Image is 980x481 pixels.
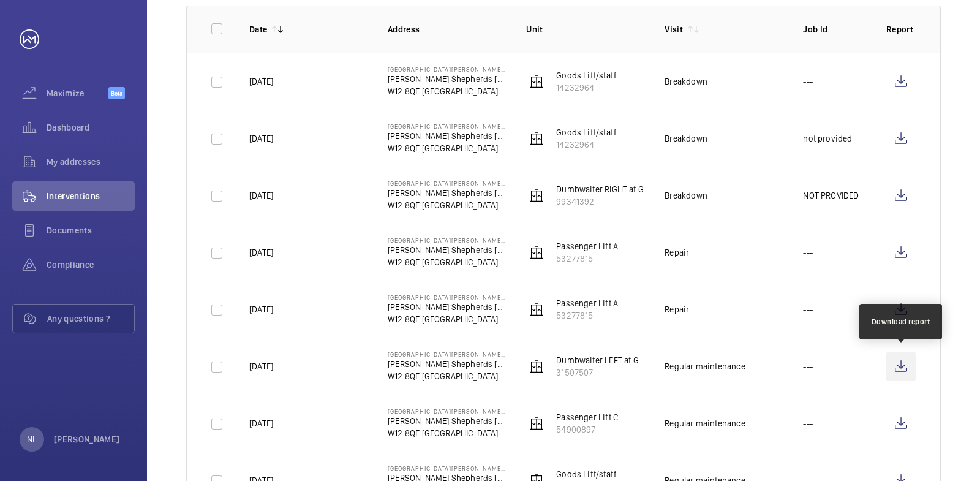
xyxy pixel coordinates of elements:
[803,189,859,202] p: NOT PROVIDED
[556,240,618,252] p: Passenger Lift A
[556,468,617,480] p: Goods Lift/staff
[47,312,134,325] span: Any questions ?
[665,246,689,259] div: Repair
[388,23,507,36] p: Address
[872,316,930,327] div: Download report
[529,188,544,203] img: elevator.svg
[529,245,544,260] img: elevator.svg
[249,246,273,259] p: [DATE]
[803,246,813,259] p: ---
[556,252,618,265] p: 53277815
[47,190,135,202] span: Interventions
[529,74,544,89] img: elevator.svg
[388,464,507,472] p: [GEOGRAPHIC_DATA][PERSON_NAME][PERSON_NAME]
[47,224,135,237] span: Documents
[388,199,507,211] p: W12 8QE [GEOGRAPHIC_DATA]
[529,302,544,317] img: elevator.svg
[556,354,639,366] p: Dumbwaiter LEFT at G
[388,370,507,382] p: W12 8QE [GEOGRAPHIC_DATA]
[803,303,813,316] p: ---
[556,366,639,379] p: 31507507
[665,189,707,202] div: Breakdown
[665,132,707,145] div: Breakdown
[803,132,852,145] p: not provided
[556,297,618,309] p: Passenger Lift A
[47,156,135,168] span: My addresses
[665,360,745,373] div: Regular maintenance
[249,360,273,373] p: [DATE]
[249,132,273,145] p: [DATE]
[388,358,507,370] p: [PERSON_NAME] Shepherds [PERSON_NAME],
[526,23,645,36] p: Unit
[388,256,507,268] p: W12 8QE [GEOGRAPHIC_DATA]
[388,123,507,130] p: [GEOGRAPHIC_DATA][PERSON_NAME][PERSON_NAME]
[803,417,813,430] p: ---
[54,433,120,445] p: [PERSON_NAME]
[529,359,544,374] img: elevator.svg
[556,69,617,81] p: Goods Lift/staff
[665,75,707,88] div: Breakdown
[529,131,544,146] img: elevator.svg
[803,360,813,373] p: ---
[556,309,618,322] p: 53277815
[556,411,618,423] p: Passenger Lift C
[886,23,916,36] p: Report
[27,433,37,445] p: NL
[803,75,813,88] p: ---
[388,66,507,73] p: [GEOGRAPHIC_DATA][PERSON_NAME][PERSON_NAME]
[249,189,273,202] p: [DATE]
[388,313,507,325] p: W12 8QE [GEOGRAPHIC_DATA]
[249,75,273,88] p: [DATE]
[249,303,273,316] p: [DATE]
[388,350,507,358] p: [GEOGRAPHIC_DATA][PERSON_NAME][PERSON_NAME]
[556,423,618,436] p: 54900897
[388,294,507,301] p: [GEOGRAPHIC_DATA][PERSON_NAME][PERSON_NAME]
[556,195,644,208] p: 99341392
[388,73,507,85] p: [PERSON_NAME] Shepherds [PERSON_NAME],
[388,427,507,439] p: W12 8QE [GEOGRAPHIC_DATA]
[556,81,617,94] p: 14232964
[108,87,125,99] span: Beta
[388,301,507,313] p: [PERSON_NAME] Shepherds [PERSON_NAME],
[556,138,617,151] p: 14232964
[803,23,867,36] p: Job Id
[47,87,108,99] span: Maximize
[47,121,135,134] span: Dashboard
[388,415,507,427] p: [PERSON_NAME] Shepherds [PERSON_NAME],
[388,187,507,199] p: [PERSON_NAME] Shepherds [PERSON_NAME],
[249,23,267,36] p: Date
[556,126,617,138] p: Goods Lift/staff
[388,237,507,244] p: [GEOGRAPHIC_DATA][PERSON_NAME][PERSON_NAME]
[556,183,644,195] p: Dumbwaiter RIGHT at G
[388,244,507,256] p: [PERSON_NAME] Shepherds [PERSON_NAME],
[388,180,507,187] p: [GEOGRAPHIC_DATA][PERSON_NAME][PERSON_NAME]
[665,303,689,316] div: Repair
[388,85,507,97] p: W12 8QE [GEOGRAPHIC_DATA]
[388,142,507,154] p: W12 8QE [GEOGRAPHIC_DATA]
[249,417,273,430] p: [DATE]
[665,417,745,430] div: Regular maintenance
[47,259,135,271] span: Compliance
[665,23,683,36] p: Visit
[388,407,507,415] p: [GEOGRAPHIC_DATA][PERSON_NAME][PERSON_NAME]
[529,416,544,431] img: elevator.svg
[388,130,507,142] p: [PERSON_NAME] Shepherds [PERSON_NAME],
